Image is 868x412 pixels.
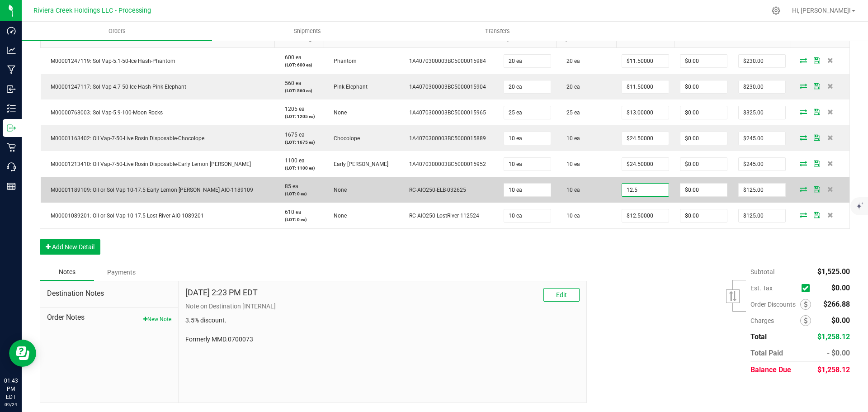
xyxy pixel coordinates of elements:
[280,87,319,94] p: (LOT: 560 ea)
[46,187,253,193] span: M00001189109: Oil or Sol Vap 10-17.5 Early Lemon [PERSON_NAME] AIO-1189109
[739,158,785,170] input: 0
[94,264,148,280] div: Payments
[802,282,814,294] span: Calculate excise tax
[504,55,551,67] input: 0
[680,106,727,119] input: 0
[680,209,727,222] input: 0
[750,349,783,357] span: Total Paid
[46,213,204,219] span: M00001089201: Oil or Sol Vap 10-17.5 Lost River AIO-1089201
[280,209,302,215] span: 610 ea
[280,216,319,223] p: (LOT: 0 ea)
[7,143,16,152] inline-svg: Retail
[185,288,258,297] h4: [DATE] 2:23 PM EDT
[504,132,551,145] input: 0
[329,84,368,90] span: Pink Elephant
[810,161,824,166] span: Save Order Detail
[792,7,851,14] span: Hi, [PERSON_NAME]!
[473,27,522,35] span: Transfers
[7,85,16,94] inline-svg: Inbound
[824,161,837,166] span: Delete Order Detail
[622,55,669,67] input: 0
[823,300,850,308] span: $266.88
[40,264,94,281] div: Notes
[750,365,791,374] span: Balance Due
[282,27,333,35] span: Shipments
[7,104,16,113] inline-svg: Inventory
[504,106,551,119] input: 0
[280,139,319,146] p: (LOT: 1675 ea)
[739,132,785,145] input: 0
[810,109,824,114] span: Save Order Detail
[504,158,551,170] input: 0
[504,184,551,196] input: 0
[831,284,850,292] span: $0.00
[504,209,551,222] input: 0
[622,81,669,93] input: 0
[329,187,347,193] span: None
[622,158,669,170] input: 0
[405,161,486,167] span: 1A4070300003BC5000015952
[280,190,319,197] p: (LOT: 0 ea)
[810,212,824,218] span: Save Order Detail
[405,58,486,64] span: 1A4070300003BC5000015984
[280,113,319,120] p: (LOT: 1205 ea)
[405,135,486,142] span: 1A4070300003BC5000015889
[7,123,16,133] inline-svg: Outbound
[831,316,850,325] span: $0.00
[622,106,669,119] input: 0
[402,22,593,41] a: Transfers
[824,57,837,63] span: Delete Order Detail
[739,106,785,119] input: 0
[46,161,251,167] span: M00001213410: Oil Vap-7-50-Live Rosin Disposable-Early Lemon [PERSON_NAME]
[405,187,466,193] span: RC-AIO250-ELB-032625
[185,316,580,344] p: 3.5% discount. Formerly MMD.0700073
[562,161,580,167] span: 10 ea
[7,26,16,35] inline-svg: Dashboard
[96,27,138,35] span: Orders
[329,109,347,116] span: None
[622,184,669,196] input: 0
[770,6,782,15] div: Manage settings
[329,161,388,167] span: Early [PERSON_NAME]
[280,62,319,68] p: (LOT: 600 ea)
[280,157,305,164] span: 1100 ea
[7,46,16,55] inline-svg: Analytics
[4,401,18,408] p: 09/24
[7,182,16,191] inline-svg: Reports
[556,291,567,298] span: Edit
[143,315,171,323] button: New Note
[22,22,212,41] a: Orders
[824,83,837,89] span: Delete Order Detail
[810,135,824,140] span: Save Order Detail
[680,132,727,145] input: 0
[46,58,175,64] span: M00001247119: Sol Vap-5.1-50-Ice Hash-Phantom
[280,183,298,189] span: 85 ea
[622,209,669,222] input: 0
[562,109,580,116] span: 25 ea
[405,213,479,219] span: RC-AIO250-LostRiver-112524
[824,186,837,192] span: Delete Order Detail
[750,284,798,292] span: Est. Tax
[562,213,580,219] span: 10 ea
[46,84,186,90] span: M00001247117: Sol Vap-4.7-50-Ice Hash-Pink Elephant
[47,288,171,299] span: Destination Notes
[750,301,800,308] span: Order Discounts
[405,109,486,116] span: 1A4070300003BC5000015965
[280,165,319,171] p: (LOT: 1100 ea)
[810,186,824,192] span: Save Order Detail
[817,365,850,374] span: $1,258.12
[810,83,824,89] span: Save Order Detail
[185,302,580,311] p: Note on Destination [INTERNAL]
[680,55,727,67] input: 0
[47,312,171,323] span: Order Notes
[504,81,551,93] input: 0
[824,135,837,140] span: Delete Order Detail
[562,58,580,64] span: 20 ea
[280,80,302,86] span: 560 ea
[739,209,785,222] input: 0
[212,22,402,41] a: Shipments
[7,65,16,74] inline-svg: Manufacturing
[405,84,486,90] span: 1A4070300003BC5000015904
[7,162,16,171] inline-svg: Call Center
[4,377,18,401] p: 01:43 PM EDT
